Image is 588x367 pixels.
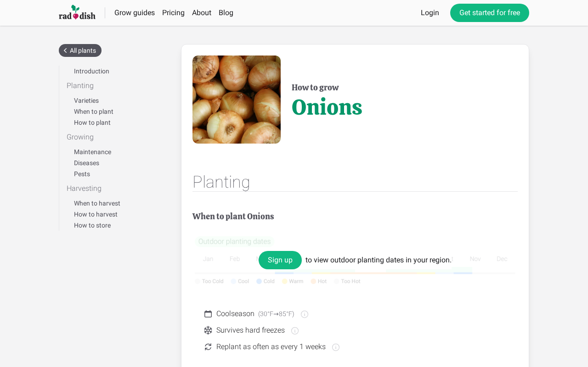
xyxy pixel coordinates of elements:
div: Planting [67,80,163,91]
span: Cool season [216,309,294,318]
span: Survives hard freezes [213,325,300,336]
h2: When to plant Onions [192,210,518,223]
div: Planting [192,173,250,191]
a: How to plant [74,119,111,126]
a: How to harvest [74,211,118,218]
h1: How to grow [292,81,362,118]
div: Harvesting [67,183,163,194]
a: When to plant [74,108,113,115]
span: Replant as often as every 1 weeks [213,341,340,352]
a: Pests [74,170,90,178]
span: to view outdoor planting dates in your region. [305,255,452,266]
a: When to harvest [74,200,120,207]
a: Introduction [74,67,109,75]
img: Image of Onions [192,56,281,144]
a: Sign up [259,251,302,269]
a: Login [421,7,439,18]
a: Maintenance [74,148,111,156]
a: How to store [74,222,111,229]
a: Grow guides [114,8,155,17]
a: Diseases [74,159,99,167]
div: Growing [67,132,163,143]
div: Onions [292,96,362,118]
a: About [192,8,211,17]
a: Pricing [162,8,185,17]
a: Varieties [74,97,99,104]
a: All plants [59,44,102,57]
span: ( 30 °F → 85 °F ) [258,310,294,317]
img: Raddish company logo [59,4,96,21]
a: Blog [219,8,233,17]
a: Get started for free [450,4,529,22]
